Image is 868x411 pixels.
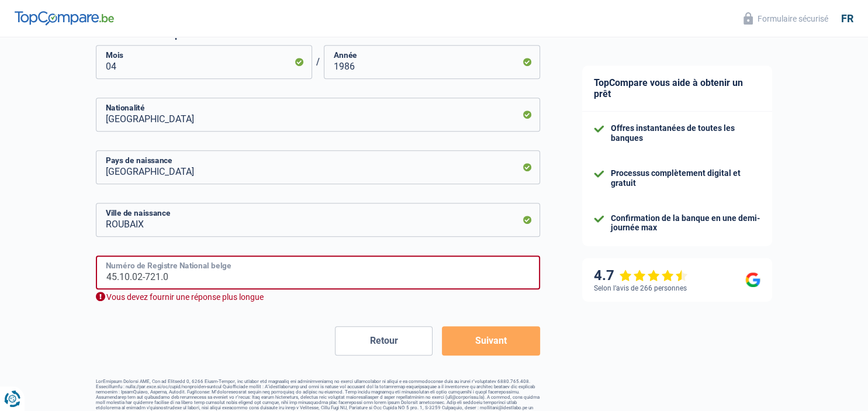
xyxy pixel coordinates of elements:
button: Formulaire sécurisé [736,9,835,28]
span: / [312,56,324,67]
div: Selon l’avis de 266 personnes [594,284,687,292]
input: MM [96,45,312,79]
div: Vous devez fournir une réponse plus longue [96,292,540,303]
div: Offres instantanées de toutes les banques [611,123,760,143]
input: Belgique [96,150,540,184]
input: AAAA [324,45,540,79]
div: TopCompare vous aide à obtenir un prêt [582,65,772,112]
input: 12.12.12-123.12 [96,255,540,289]
div: 4.7 [594,267,688,284]
div: Confirmation de la banque en une demi-journée max [611,213,760,233]
div: Processus complètement digital et gratuit [611,168,760,188]
button: Suivant [442,326,540,355]
img: TopCompare Logo [15,11,114,25]
button: Retour [335,326,433,355]
div: fr [841,12,853,25]
input: Belgique [96,98,540,132]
